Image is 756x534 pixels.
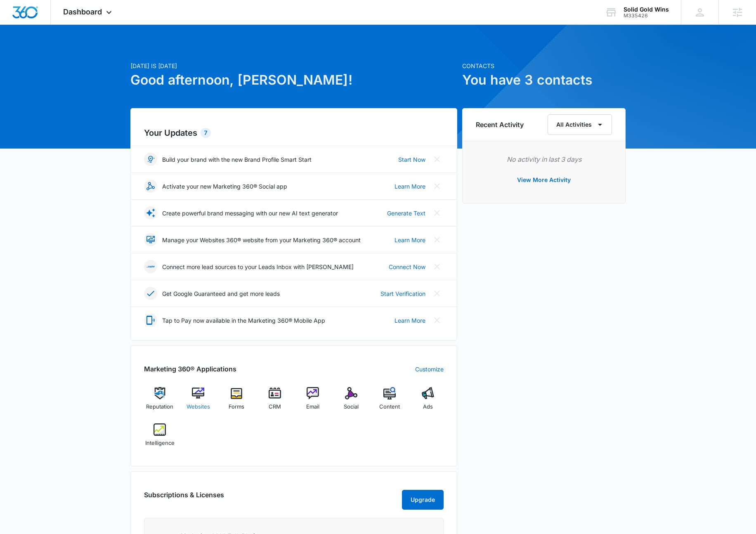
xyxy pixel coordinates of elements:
[162,316,325,325] p: Tap to Pay now available in the Marketing 360® Mobile App
[187,403,210,411] span: Websites
[144,387,176,417] a: Reputation
[380,289,425,298] a: Start Verification
[624,6,669,13] div: account name
[162,182,287,191] p: Activate your new Marketing 360® Social app
[509,170,579,190] button: View More Activity
[145,439,175,447] span: Intelligence
[548,114,612,135] button: All Activities
[335,387,367,417] a: Social
[395,316,425,325] a: Learn More
[423,403,433,411] span: Ads
[162,155,312,164] p: Build your brand with the new Brand Profile Smart Start
[63,7,102,16] span: Dashboard
[462,61,626,70] p: Contacts
[229,403,244,411] span: Forms
[430,260,444,273] button: Close
[297,387,329,417] a: Email
[430,287,444,300] button: Close
[395,182,425,191] a: Learn More
[476,154,612,164] p: No activity in last 3 days
[344,403,359,411] span: Social
[387,209,425,217] a: Generate Text
[415,365,444,373] a: Customize
[221,387,253,417] a: Forms
[379,403,400,411] span: Content
[162,236,361,244] p: Manage your Websites 360® website from your Marketing 360® account
[162,262,354,271] p: Connect more lead sources to your Leads Inbox with [PERSON_NAME]
[374,387,406,417] a: Content
[389,262,425,271] a: Connect Now
[162,209,338,217] p: Create powerful brand messaging with our new AI text generator
[144,490,224,506] h2: Subscriptions & Licenses
[476,120,524,130] h6: Recent Activity
[146,403,173,411] span: Reputation
[412,387,444,417] a: Ads
[144,127,444,139] h2: Your Updates
[430,314,444,327] button: Close
[624,13,669,19] div: account id
[398,155,425,164] a: Start Now
[430,153,444,166] button: Close
[402,490,444,510] button: Upgrade
[259,387,291,417] a: CRM
[430,206,444,220] button: Close
[306,403,319,411] span: Email
[144,423,176,453] a: Intelligence
[395,236,425,244] a: Learn More
[430,180,444,193] button: Close
[182,387,214,417] a: Websites
[130,61,457,70] p: [DATE] is [DATE]
[269,403,281,411] span: CRM
[130,70,457,90] h1: Good afternoon, [PERSON_NAME]!
[162,289,280,298] p: Get Google Guaranteed and get more leads
[462,70,626,90] h1: You have 3 contacts
[430,233,444,246] button: Close
[144,364,236,374] h2: Marketing 360® Applications
[201,128,211,138] div: 7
